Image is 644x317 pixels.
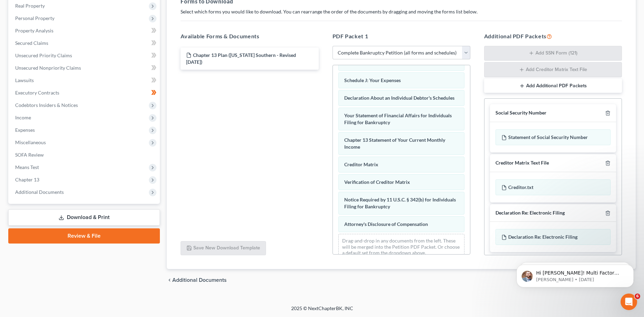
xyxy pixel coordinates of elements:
[15,177,39,182] span: Chapter 13
[15,102,78,108] span: Codebtors Insiders & Notices
[30,20,117,53] span: Hi [PERSON_NAME]! Multi Factor Authentication is set up for NYSB as well. Here is a help center a...
[15,115,31,120] span: Income
[344,197,456,209] span: Notice Required by 11 U.S.C. § 342(b) for Individuals Filing for Bankruptcy
[10,49,160,62] a: Unsecured Priority Claims
[8,228,160,244] a: Review & File
[172,277,227,283] span: Additional Documents
[15,15,54,21] span: Personal Property
[621,294,637,310] iframe: Intercom live chat
[506,250,644,298] iframe: Intercom notifications message
[344,161,378,167] span: Creditor Matrix
[10,37,160,49] a: Secured Claims
[484,32,622,40] h5: Additional PDF Packets
[484,46,622,61] button: Add SSN Form (121)
[15,77,34,83] span: Lawsuits
[344,137,445,150] span: Chapter 13 Statement of Your Current Monthly Income
[333,32,470,40] h5: PDF Packet 1
[10,87,160,99] a: Executory Contracts
[10,62,160,74] a: Unsecured Nonpriority Claims
[181,8,622,15] p: Select which forms you would like to download. You can rearrange the order of the documents by dr...
[495,110,546,116] div: Social Security Number
[8,209,160,226] a: Download & Print
[495,160,549,166] div: Creditor Matrix Text File
[15,52,72,58] span: Unsecured Priority Claims
[344,221,428,227] span: Attorney's Disclosure of Compensation
[15,28,53,33] span: Property Analysis
[344,95,454,101] span: Declaration About an Individual Debtor's Schedules
[15,139,46,145] span: Miscellaneous
[15,189,64,195] span: Additional Documents
[495,129,611,145] div: Statement of Social Security Number
[167,277,227,283] a: chevron_left Additional Documents
[344,112,452,125] span: Your Statement of Financial Affairs for Individuals Filing for Bankruptcy
[10,149,160,161] a: SOFA Review
[181,32,318,40] h5: Available Forms & Documents
[344,77,401,83] span: Schedule J: Your Expenses
[181,241,266,256] button: Save New Download Template
[186,52,296,65] span: Chapter 13 Plan ([US_STATE] Southern - Revised [DATE])
[344,179,410,185] span: Verification of Creditor Matrix
[15,90,59,96] span: Executory Contracts
[30,27,119,33] p: Message from James, sent 9w ago
[508,234,577,240] span: Declaration Re: Electronic Filing
[338,234,464,260] div: Drag-and-drop in any documents from the left. These will be merged into the Petition PDF Packet. ...
[15,65,81,71] span: Unsecured Nonpriority Claims
[15,127,35,133] span: Expenses
[484,79,622,93] button: Add Additional PDF Packets
[484,62,622,77] button: Add Creditor Matrix Text File
[495,179,611,195] div: Creditor.txt
[495,210,565,216] div: Declaration Re: Electronic Filing
[15,152,44,158] span: SOFA Review
[15,3,45,9] span: Real Property
[15,40,48,46] span: Secured Claims
[10,74,160,87] a: Lawsuits
[167,277,172,283] i: chevron_left
[10,24,160,37] a: Property Analysis
[635,294,640,299] span: 6
[15,164,39,170] span: Means Test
